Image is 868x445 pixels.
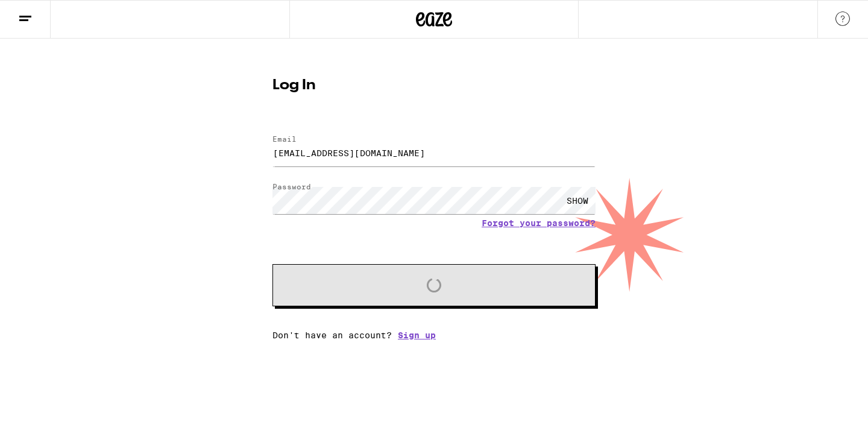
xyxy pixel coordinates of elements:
a: Sign up [398,330,436,340]
div: Don't have an account? [272,330,596,340]
a: Forgot your password? [482,218,596,228]
h1: Log In [272,78,596,93]
input: Email [272,139,596,166]
label: Email [272,135,297,143]
div: SHOW [559,187,596,214]
label: Password [272,183,311,191]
